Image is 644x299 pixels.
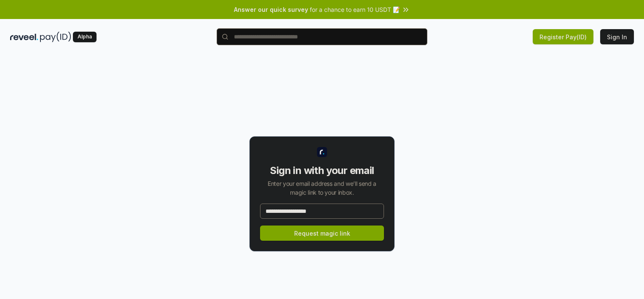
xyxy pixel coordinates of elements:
img: reveel_dark [10,32,38,42]
button: Request magic link [260,226,384,241]
button: Register Pay(ID) [533,29,593,44]
div: Sign in with your email [260,164,384,177]
div: Enter your email address and we’ll send a magic link to your inbox. [260,179,384,197]
img: logo_small [317,147,327,157]
span: Answer our quick survey [234,5,308,14]
img: pay_id [40,32,71,42]
span: for a chance to earn 10 USDT 📝 [310,5,400,14]
div: Alpha [73,32,97,42]
button: Sign In [600,29,634,44]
